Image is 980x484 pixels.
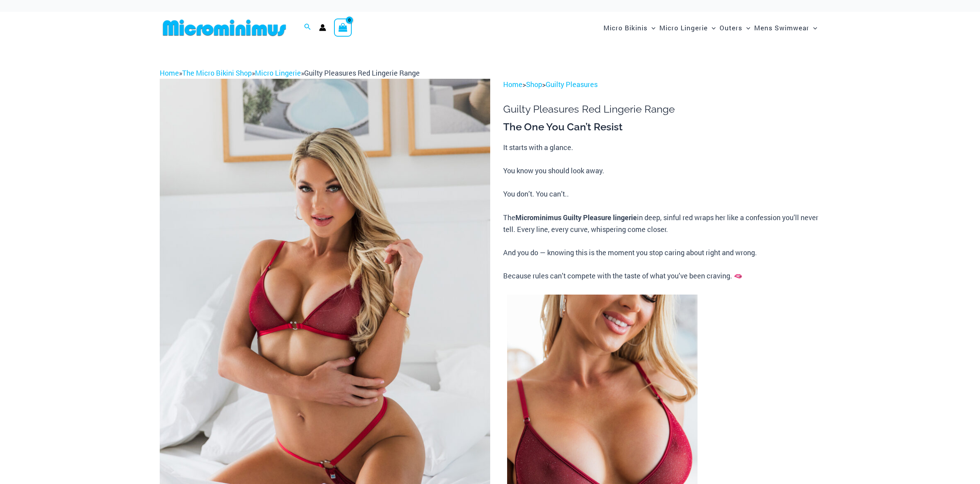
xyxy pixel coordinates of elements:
a: Home [160,68,179,78]
a: Micro BikinisMenu ToggleMenu Toggle [602,16,657,40]
span: Menu Toggle [648,18,655,38]
a: View Shopping Cart, empty [334,19,352,37]
a: Micro Lingerie [255,68,301,78]
b: Microminimus Guilty Pleasure lingerie [515,213,637,222]
img: MM SHOP LOGO FLAT [160,19,289,37]
p: > > [503,79,820,91]
a: The Micro Bikini Shop [182,68,252,78]
span: Mens Swimwear [754,18,809,38]
span: Menu Toggle [742,18,750,38]
nav: Site Navigation [600,15,821,41]
p: It starts with a glance. You know you should look away. You don’t. You can’t.. The in deep, sinfu... [503,142,820,282]
a: Micro LingerieMenu ToggleMenu Toggle [657,16,718,40]
span: Menu Toggle [809,18,817,38]
span: Outers [720,18,742,38]
a: Shop [526,80,542,89]
a: Mens SwimwearMenu ToggleMenu Toggle [752,16,819,40]
h1: Guilty Pleasures Red Lingerie Range [503,103,820,115]
span: Menu Toggle [708,18,716,38]
h3: The One You Can’t Resist [503,121,820,134]
span: Micro Lingerie [659,18,708,38]
a: Guilty Pleasures [546,80,598,89]
a: Account icon link [319,24,326,31]
a: Search icon link [304,22,311,33]
span: Guilty Pleasures Red Lingerie Range [304,68,420,78]
span: Micro Bikinis [604,18,648,38]
span: » » » [160,68,420,78]
a: OutersMenu ToggleMenu Toggle [718,16,752,40]
a: Home [503,80,522,89]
